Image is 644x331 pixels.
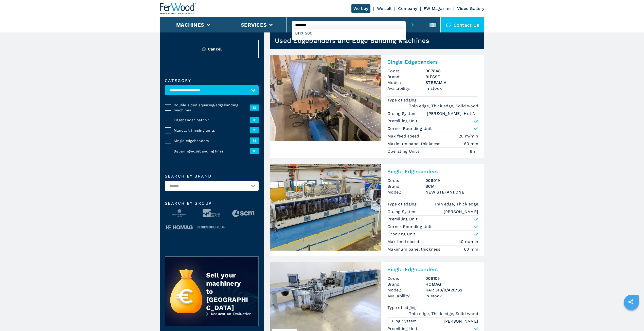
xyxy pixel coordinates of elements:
[165,201,259,205] span: Search by group
[202,47,206,51] img: Reset
[425,281,478,287] h3: HOMAG
[250,127,259,133] span: 2
[425,189,478,195] h3: NEW STEFANI ONE
[387,293,425,299] span: Availability:
[174,117,250,123] span: Edgebander batch 1
[457,6,484,11] a: Video Gallery
[387,149,421,154] p: Operating Units
[387,231,415,237] p: Grooving Unit
[624,295,637,308] a: sharethis
[387,68,425,74] span: Code:
[270,164,484,256] a: Single Edgebanders SCM NEW STEFANI ONESingle EdgebandersCode:008019Brand:SCMModel:NEW STEFANI ONE...
[174,102,250,113] span: Double sided squaring/edgebanding machines
[387,111,418,116] p: Gluing System
[174,149,250,154] span: Squaring/edgebanding lines
[275,37,430,45] h1: Used Edgebanders and Edge Banding Machines
[387,80,425,85] span: Model:
[387,183,425,189] span: Brand:
[174,128,250,133] span: Manual trimming units
[387,305,418,310] p: Type of edging
[427,111,478,116] em: [PERSON_NAME], Hot Air
[241,22,267,28] button: Services
[425,85,478,91] span: in stock
[176,22,204,28] button: Machines
[250,117,259,123] span: 8
[470,148,478,154] em: 8 nr
[165,312,259,330] a: Request an Evaluation
[387,118,418,124] p: Premilling Unit
[459,133,478,139] em: 20 m/min
[174,138,250,143] span: Single edgebanders
[197,222,226,232] img: image
[377,6,392,11] a: We sell
[160,3,196,14] img: Ferwood
[250,137,259,144] span: 72
[270,164,381,251] img: Single Edgebanders SCM NEW STEFANI ONE
[387,85,425,91] span: Availability:
[206,271,248,312] div: Sell your machinery to [GEOGRAPHIC_DATA]
[292,29,405,38] div: BHX 500
[464,246,478,252] em: 60 mm
[165,222,194,232] img: image
[387,97,418,103] p: Type of edging
[387,275,425,281] span: Code:
[387,209,418,215] p: Gluing System
[425,287,478,293] h3: KAR 310/9/A20/S2
[270,55,484,158] a: Single Edgebanders BIESSE STREAM ASingle EdgebandersCode:007848Brand:BIESSEModel:STREAM AAvailabi...
[387,189,425,195] span: Model:
[229,208,258,218] img: image
[387,74,425,80] span: Brand:
[458,239,478,245] em: 40 m/min
[398,6,417,11] a: Company
[165,174,259,178] label: Search by brand
[351,4,370,13] a: We buy
[250,148,259,154] span: 9
[425,80,478,85] h3: STREAM A
[425,178,478,183] h3: 008019
[165,79,259,83] label: Category
[387,216,418,222] p: Premilling Unit
[387,201,418,207] p: Type of edging
[165,208,194,218] img: image
[197,208,226,218] img: image
[208,46,222,52] span: Cancel
[425,68,478,74] h3: 007848
[444,318,478,324] em: [PERSON_NAME]
[387,178,425,183] span: Code:
[434,201,478,207] em: Thin edge, Thick edge
[441,17,485,32] div: Contact us
[387,141,441,147] p: Maximum panel thickness
[387,287,425,293] span: Model:
[425,275,478,281] h3: 008105
[622,308,640,327] iframe: Chat
[446,22,451,27] img: Contact us
[387,126,432,131] p: Corner Rounding Unit
[387,133,421,139] p: Max feed speed
[424,6,451,11] a: FW Magazine
[387,224,432,230] p: Corner Rounding Unit
[387,247,441,252] p: Maximum panel thickness
[444,209,478,215] em: [PERSON_NAME]
[464,141,478,147] em: 60 mm
[387,266,478,272] h2: Single Edgebanders
[387,59,478,65] h2: Single Edgebanders
[409,103,478,109] em: Thin edge, Thick edge, Solid wood
[425,183,478,189] h3: SCM
[406,17,420,32] button: submit-button
[387,281,425,287] span: Brand:
[165,40,259,58] button: ResetCancel
[387,168,478,175] h2: Single Edgebanders
[270,55,381,141] img: Single Edgebanders BIESSE STREAM A
[425,74,478,80] h3: BIESSE
[425,293,478,299] span: in stock
[387,239,421,245] p: Max feed speed
[250,104,259,111] span: 12
[409,311,478,317] em: Thin edge, Thick edge, Solid wood
[387,318,418,324] p: Gluing System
